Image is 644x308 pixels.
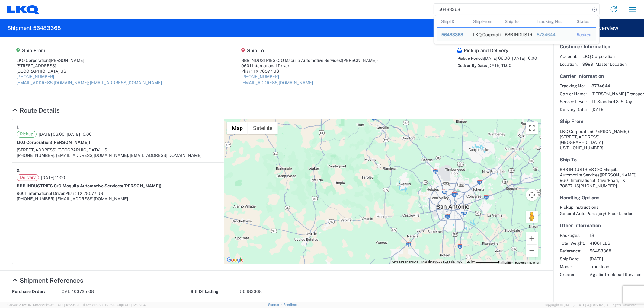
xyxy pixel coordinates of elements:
[582,54,627,59] span: LKQ Corporation
[590,272,641,277] span: Agistix Truckload Services
[457,48,537,53] h5: Pickup and Delivery
[17,140,90,145] strong: LKQ Corporation
[560,99,587,104] span: Service Level:
[242,74,279,79] a: [PHONE_NUMBER]
[16,58,162,63] div: LKQ Corporation
[242,48,378,53] h5: Ship To
[600,173,636,177] span: ([PERSON_NAME])
[51,140,90,145] span: ([PERSON_NAME])
[457,63,487,68] span: Deliver By Date:
[12,106,60,114] a: Hide Details
[560,83,587,89] span: Tracking No:
[17,191,65,196] span: 9601 International Driver,
[560,205,638,210] h6: Pickup Instructions
[560,223,638,228] h5: Other Information
[434,4,590,15] input: Shipment, tracking or reference number
[17,174,39,181] span: Delivery
[503,261,511,264] a: Terms
[526,189,538,201] button: Map camera controls
[7,303,79,307] span: Server: 2025.16.0-1ffcc23b9e2
[526,232,538,244] button: Zoom in
[122,183,162,188] span: ([PERSON_NAME])
[41,175,65,180] span: [DATE] 11:00
[526,122,538,134] button: Toggle fullscreen view
[544,302,637,308] span: Copyright © [DATE]-[DATE] Agistix Inc., All Rights Reserved
[560,157,638,163] h5: Ship To
[582,62,627,67] span: 9999 - Master Location
[560,73,638,79] h5: Carrier Information
[590,256,641,262] span: [DATE]
[467,260,476,263] span: 20 km
[560,135,600,139] span: [STREET_ADDRESS]
[16,80,162,85] a: [EMAIL_ADDRESS][DOMAIN_NAME]; [EMAIL_ADDRESS][DOMAIN_NAME]
[487,63,511,68] span: [DATE] 11:00
[240,289,262,294] span: 56483368
[560,107,587,112] span: Delivery Date:
[437,15,469,27] th: Ship ID
[65,191,103,196] span: Pharr, TX 78577 US
[248,122,278,134] button: Show satellite imagery
[590,264,641,269] span: Truckload
[191,289,236,294] strong: Bill Of Lading:
[560,129,592,134] span: LKQ Corporation
[12,277,83,284] a: Hide Details
[437,15,599,44] table: Search Results
[16,63,162,68] div: [STREET_ADDRESS]
[12,289,57,294] strong: Purchase Order:
[341,58,378,63] span: ([PERSON_NAME])
[526,245,538,257] button: Zoom out
[268,303,283,306] a: Support
[560,233,585,238] span: Packages:
[501,15,533,27] th: Ship To
[242,58,378,63] div: BBB INDUSTRIES C/O Maquila Automotive Services
[560,62,578,67] span: Location:
[441,32,463,37] span: 56483368
[39,132,92,137] span: [DATE] 06:00 - [DATE] 10:00
[17,167,21,174] strong: 2.
[537,32,568,37] div: 8734644
[82,303,146,307] span: Client: 2025.16.0-1592391
[572,15,596,27] th: Status
[560,167,636,183] span: BBB INDUSTRIES C/O Maquila Automotive Services 9601 International Driver
[560,240,585,246] span: Total Weight:
[49,58,85,63] span: ([PERSON_NAME])
[560,248,585,254] span: Reference:
[225,256,245,264] img: Google
[560,54,578,59] span: Account:
[560,272,585,277] span: Creator:
[515,261,539,264] a: Report a map error
[590,233,641,238] span: 18
[227,122,248,134] button: Show street map
[560,264,585,269] span: Mode:
[225,256,245,264] a: Open this area in Google Maps (opens a new window)
[17,196,219,202] div: [PHONE_NUMBER], [EMAIL_ADDRESS][DOMAIN_NAME]
[17,153,219,158] div: [PHONE_NUMBER], [EMAIL_ADDRESS][DOMAIN_NAME]; [EMAIL_ADDRESS][DOMAIN_NAME]
[57,148,107,152] span: [GEOGRAPHIC_DATA] US
[62,289,94,294] span: CAL-403725-08
[592,129,629,134] span: ([PERSON_NAME])
[242,63,378,68] div: 9601 International Driver
[54,303,79,307] span: [DATE] 12:29:29
[457,56,484,61] span: Pickup Period:
[421,260,463,263] span: Map data ©2025 Google, INEGI
[242,68,378,74] div: Pharr, TX 78577 US
[533,15,572,27] th: Tracking Nu.
[392,260,418,264] button: Keyboard shortcuts
[560,129,638,151] address: [GEOGRAPHIC_DATA] US
[465,260,501,264] button: Map Scale: 20 km per 75 pixels
[473,28,497,41] div: LKQ Corporation
[590,248,641,254] span: 56483368
[242,80,313,85] a: [EMAIL_ADDRESS][DOMAIN_NAME]
[441,32,465,37] div: 56483368
[17,131,37,138] span: Pickup
[560,195,638,201] h5: Handling Options
[121,303,146,307] span: [DATE] 12:25:34
[560,91,587,97] span: Carrier Name:
[526,211,538,223] button: Drag Pegman onto the map to open Street View
[17,148,57,152] span: [STREET_ADDRESS],
[469,15,501,27] th: Ship From
[17,123,20,131] strong: 1.
[560,211,638,216] div: General Auto Parts (dry) - Floor Loaded
[577,32,592,37] div: Booked
[560,167,638,189] address: Pharr, TX 78577 US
